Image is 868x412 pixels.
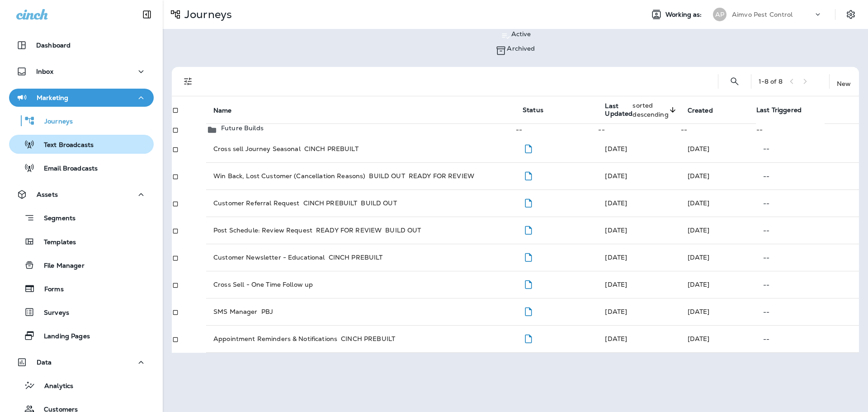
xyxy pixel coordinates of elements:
[523,253,534,261] span: Draft
[688,106,725,114] span: Created
[35,141,94,150] p: Text Broadcasts
[179,72,197,90] button: Filters
[213,199,300,208] p: Customer Referral Request
[213,106,244,114] span: Name
[213,171,365,180] p: Win Back, Lost Customer (Cancellation Reasons)
[409,172,474,180] span: READY FOR REVIEW
[9,326,154,345] button: Landing Pages
[680,123,756,136] td: --
[341,335,395,343] span: CINCH PREBUILT
[35,285,64,294] p: Forms
[523,171,534,180] span: Draft
[756,123,859,136] td: --
[763,336,852,343] p: --
[385,226,421,235] div: BUILD OUT
[35,332,90,341] p: Landing Pages
[632,101,668,119] span: sorted descending
[35,262,85,270] p: File Manager
[369,172,405,180] span: BUILD OUT
[304,145,359,153] span: CINCH PREBUILT
[763,308,852,316] p: --
[688,107,713,114] span: Created
[361,199,396,207] span: BUILD OUT
[763,200,852,207] p: --
[134,5,160,24] button: Collapse Sidebar
[523,226,534,234] span: Draft
[665,11,704,19] span: Working as:
[9,158,154,177] button: Email Broadcasts
[605,145,627,153] span: Frank Carreno
[303,199,358,207] span: CINCH PREBUILT
[605,335,627,343] span: Frank Carreno
[9,279,154,298] button: Forms
[605,253,627,261] span: Frank Carreno
[763,254,852,261] p: --
[9,111,154,130] button: Journeys
[523,280,534,288] span: Draft
[304,144,359,153] div: CINCH PREBUILT
[341,334,395,343] div: CINCH PREBUILT
[9,376,154,395] button: Analytics
[9,135,154,154] button: Text Broadcasts
[732,11,793,18] p: Aimvo Pest Control
[261,307,273,316] div: PBJ
[37,94,68,101] p: Marketing
[523,307,534,315] span: Draft
[369,171,405,180] div: BUILD OUT
[9,232,154,251] button: Templates
[688,199,710,207] span: Frank Carreno
[763,145,852,152] p: --
[688,172,710,180] span: Frank Carreno
[726,72,744,90] button: Search Journeys
[763,281,852,289] p: --
[361,199,396,208] div: BUILD OUT
[605,308,627,316] span: Frank Carreno
[37,359,52,366] p: Data
[688,335,710,343] span: Frank Carreno
[756,106,813,114] span: Last Triggered
[181,8,232,21] p: Journeys
[837,80,851,87] p: New
[759,78,783,85] div: 1 - 8 of 8
[605,226,627,234] span: Frank Carreno
[511,30,531,38] p: Active
[213,334,337,343] p: Appointment Reminders & Notifications
[213,307,258,316] p: SMS Manager
[9,185,154,204] button: Assets
[9,256,154,275] button: File Manager
[688,308,710,316] span: Frank Carreno
[261,308,273,316] span: PBJ
[35,238,76,247] p: Templates
[688,226,710,234] span: Frank Carreno
[688,253,710,261] span: Frank Carreno
[35,382,73,391] p: Analytics
[523,199,534,207] span: Draft
[36,68,53,75] p: Inbox
[385,226,421,234] span: BUILD OUT
[35,309,69,317] p: Surveys
[316,226,382,234] span: READY FOR REVIEW
[36,42,71,49] p: Dashboard
[9,353,154,371] button: Data
[409,171,474,180] div: READY FOR REVIEW
[756,106,802,114] span: Last Triggered
[523,334,534,342] span: Draft
[213,253,325,262] p: Customer Newsletter - Educational
[523,144,534,152] span: Draft
[221,124,264,132] p: Future Builds
[523,106,543,114] span: Status
[763,227,852,234] p: --
[37,191,58,198] p: Assets
[329,253,383,262] div: CINCH PREBUILT
[9,36,154,54] button: Dashboard
[605,172,627,180] span: Frank Carreno
[605,280,627,289] span: Frank Carreno
[688,280,710,289] span: Frank Carreno
[213,226,312,235] p: Post Schedule: Review Request
[605,199,627,207] span: Frank Carreno
[507,45,535,52] p: Archived
[605,101,676,119] span: Last Updatedsorted descending
[213,107,232,114] span: Name
[9,303,154,322] button: Surveys
[9,62,154,81] button: Inbox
